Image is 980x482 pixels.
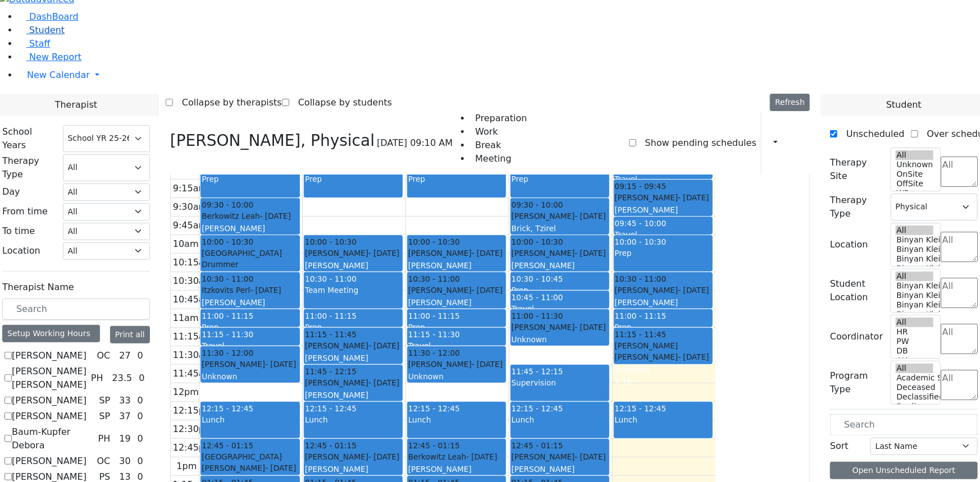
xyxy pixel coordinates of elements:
[512,367,563,376] span: 11:45 - 12:15
[202,462,298,474] div: [PERSON_NAME]
[408,347,460,359] span: 11:30 - 12:00
[408,414,505,425] div: Lunch
[174,460,199,473] div: 1pm
[512,377,608,388] div: Supervision
[803,134,810,152] div: Delete
[512,284,608,296] div: Prep
[171,293,216,306] div: 10:45am
[408,440,460,451] span: 12:45 - 01:15
[171,423,216,436] div: 12:30pm
[202,330,253,339] span: 11:15 - 11:30
[305,311,357,320] span: 11:00 - 11:15
[636,134,756,152] label: Show pending schedules
[135,394,145,407] div: 0
[896,226,933,235] option: All
[305,340,402,351] div: [PERSON_NAME]
[2,325,100,342] div: Setup Working Hours
[305,236,357,247] span: 10:00 - 10:30
[408,371,505,382] div: Unknown
[135,410,145,423] div: 0
[783,134,788,153] div: Report
[29,52,81,62] span: New Report
[377,136,453,150] span: [DATE] 09:10 AM
[830,414,978,435] input: Search
[896,254,933,264] option: Binyan Klein 3
[368,452,399,461] span: - [DATE]
[615,329,667,340] span: 11:15 - 11:45
[896,264,933,273] option: Binyan Klein 2
[110,371,135,385] div: 23.5
[2,125,56,152] label: School Years
[93,455,115,468] div: OC
[512,440,563,451] span: 12:45 - 01:15
[171,219,209,232] div: 9:45am
[886,98,922,112] span: Student
[202,297,298,308] div: [PERSON_NAME]
[12,410,86,423] label: [PERSON_NAME]
[896,160,933,169] option: Unknown
[12,455,86,468] label: [PERSON_NAME]
[305,451,402,462] div: [PERSON_NAME]
[202,247,282,259] span: [GEOGRAPHIC_DATA]
[260,212,291,221] span: - [DATE]
[305,377,402,388] div: [PERSON_NAME]
[368,249,399,258] span: - [DATE]
[135,455,145,468] div: 0
[896,310,933,319] option: Binyan Klein 2
[135,349,145,362] div: 0
[202,322,298,333] div: Prep
[202,371,298,382] div: Unknown
[136,371,147,385] div: 0
[94,394,115,407] div: SP
[265,463,296,472] span: - [DATE]
[202,340,298,351] div: Travel
[575,212,606,221] span: - [DATE]
[896,169,933,179] option: OnSite
[471,125,527,139] li: Work
[171,367,216,380] div: 11:45am
[575,249,606,258] span: - [DATE]
[171,404,216,417] div: 12:15pm
[305,284,402,296] div: Team Meeting
[408,284,505,296] div: [PERSON_NAME]
[289,94,392,112] label: Collapse by students
[896,373,933,383] option: Academic Support
[110,326,150,343] button: Print all
[94,432,115,446] div: PH
[896,318,933,327] option: All
[615,192,712,203] div: [PERSON_NAME]
[615,237,667,246] span: 10:00 - 10:30
[305,404,357,413] span: 12:15 - 12:45
[896,189,933,198] option: WP
[615,284,712,296] div: [PERSON_NAME]
[896,346,933,356] option: DB
[896,392,933,402] option: Declassified
[408,236,460,247] span: 10:00 - 10:30
[2,224,35,238] label: To time
[941,157,978,187] textarea: Search
[830,194,884,221] label: Therapy Type
[896,272,933,281] option: All
[368,341,399,350] span: - [DATE]
[18,25,65,35] a: Student
[305,247,402,259] div: [PERSON_NAME]
[18,11,79,22] a: DashBoard
[29,38,50,49] span: Staff
[678,286,709,295] span: - [DATE]
[305,414,402,425] div: Lunch
[615,377,712,388] div: 7-10
[896,235,933,245] option: Binyan Klein 5
[408,273,460,284] span: 10:30 - 11:00
[896,150,933,160] option: All
[202,284,298,296] div: Itzkovits Perl
[171,274,216,288] div: 10:30am
[117,349,133,362] div: 27
[615,181,667,192] span: 09:15 - 09:45
[896,281,933,291] option: Binyan Klein 5
[305,463,402,475] div: [PERSON_NAME]
[93,349,115,362] div: OC
[202,440,253,451] span: 12:45 - 01:15
[837,125,905,143] label: Unscheduled
[2,205,48,218] label: From time
[615,204,712,215] div: [PERSON_NAME]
